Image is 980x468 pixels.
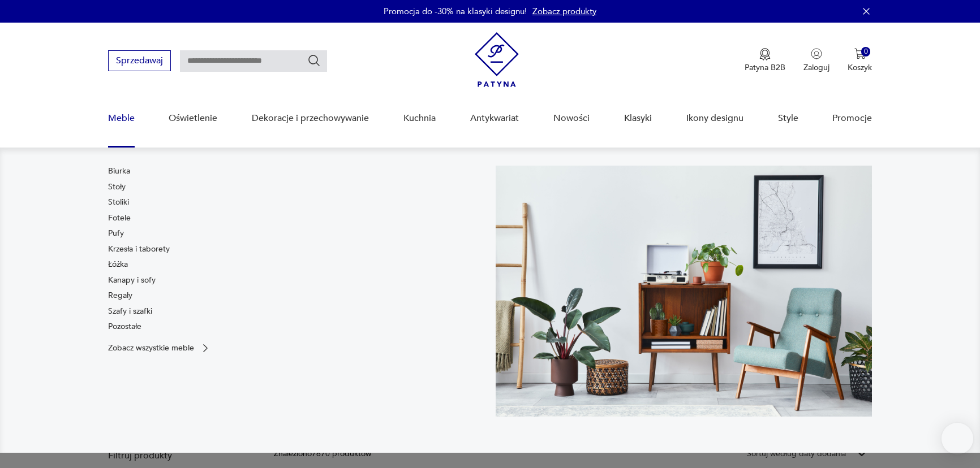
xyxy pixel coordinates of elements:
[108,50,171,71] button: Sprzedawaj
[832,97,872,140] a: Promocje
[848,48,872,73] button: 0Koszyk
[942,423,973,454] iframe: Smartsupp widget button
[686,97,743,140] a: Ikony designu
[745,48,785,73] a: Ikona medaluPatyna B2B
[778,97,798,140] a: Style
[848,62,872,73] p: Koszyk
[108,275,156,286] a: Kanapy i sofy
[108,228,124,239] a: Pufy
[108,244,170,255] a: Krzesła i taborety
[108,181,126,193] a: Stoły
[384,6,527,17] p: Promocja do -30% na klasyki designu!
[403,97,436,140] a: Kuchnia
[108,290,132,301] a: Regały
[803,48,829,73] button: Zaloguj
[759,48,771,60] img: Ikona medalu
[624,97,652,140] a: Klasyki
[470,97,519,140] a: Antykwariat
[169,97,217,140] a: Oświetlenie
[108,97,135,140] a: Meble
[854,48,866,59] img: Ikona koszyka
[861,47,871,57] div: 0
[108,259,128,270] a: Łóżka
[811,48,822,59] img: Ikonka użytkownika
[108,166,130,177] a: Biurka
[108,321,141,332] a: Pozostałe
[108,306,152,317] a: Szafy i szafki
[108,343,211,354] a: Zobacz wszystkie meble
[496,166,872,417] img: 969d9116629659dbb0bd4e745da535dc.jpg
[532,6,596,17] a: Zobacz produkty
[745,62,785,73] p: Patyna B2B
[108,213,131,224] a: Fotele
[307,54,321,67] button: Szukaj
[108,58,171,66] a: Sprzedawaj
[252,97,369,140] a: Dekoracje i przechowywanie
[553,97,590,140] a: Nowości
[745,48,785,73] button: Patyna B2B
[803,62,829,73] p: Zaloguj
[475,32,519,87] img: Patyna - sklep z meblami i dekoracjami vintage
[108,197,129,208] a: Stoliki
[108,344,194,352] p: Zobacz wszystkie meble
